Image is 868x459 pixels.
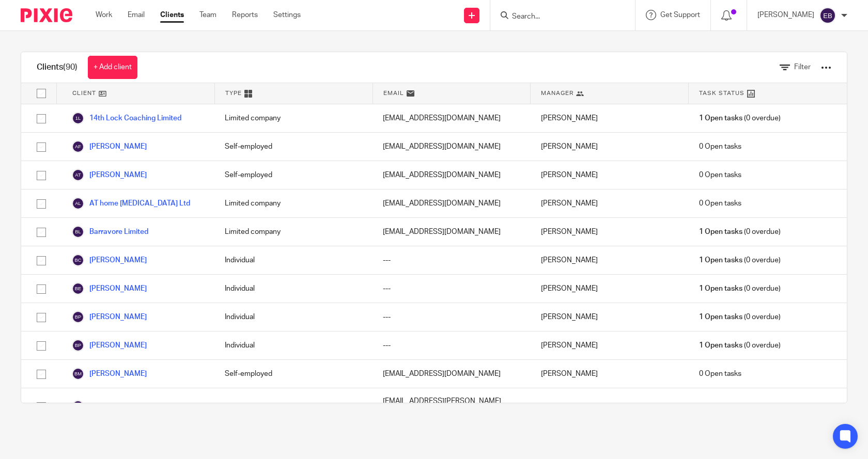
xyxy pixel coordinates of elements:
div: [PERSON_NAME] [531,161,689,189]
span: (90) [63,63,78,71]
a: [PERSON_NAME] [72,254,147,266]
div: Individual [214,303,373,331]
h1: Clients [37,62,78,73]
span: (0 overdue) [699,227,781,237]
div: --- [373,275,531,303]
a: Work [96,10,112,20]
span: Email [383,89,404,98]
span: Get Support [660,11,700,19]
img: svg%3E [72,112,84,124]
div: Limited company [214,189,373,217]
div: Individual [214,388,373,425]
img: svg%3E [819,7,836,24]
div: [PERSON_NAME] [531,246,689,274]
a: Settings [273,10,301,20]
div: [PERSON_NAME] [531,388,689,425]
a: Barravore Limited [72,226,148,238]
div: [EMAIL_ADDRESS][PERSON_NAME][DOMAIN_NAME] [373,388,531,425]
img: svg%3E [72,169,84,181]
div: [EMAIL_ADDRESS][DOMAIN_NAME] [373,104,531,132]
img: svg%3E [72,339,84,352]
img: svg%3E [72,226,84,238]
span: 1 Open tasks [699,113,742,123]
a: 14th Lock Coaching Limited [72,112,181,124]
div: [PERSON_NAME] [531,104,689,132]
img: Pixie [21,8,72,22]
span: (0 overdue) [699,283,781,294]
a: [PERSON_NAME] [72,339,147,352]
a: [PERSON_NAME] [72,368,147,380]
span: (0 overdue) [699,401,781,411]
div: [PERSON_NAME] [531,133,689,161]
a: AT home [MEDICAL_DATA] Ltd [72,197,190,210]
div: Individual [214,275,373,303]
img: svg%3E [72,254,84,266]
a: [PERSON_NAME] [72,169,147,181]
span: Client [72,89,96,98]
a: Clients [160,10,184,20]
a: [PERSON_NAME] [72,311,147,323]
span: Manager [541,89,574,98]
span: 0 Open tasks [699,141,741,152]
div: --- [373,303,531,331]
img: svg%3E [72,197,84,210]
div: --- [373,331,531,359]
a: Team [199,10,216,20]
div: Self-employed [214,360,373,388]
div: [EMAIL_ADDRESS][DOMAIN_NAME] [373,133,531,161]
span: 1 Open tasks [699,401,742,411]
div: Limited company [214,104,373,132]
span: (0 overdue) [699,255,781,265]
div: Limited company [214,218,373,246]
span: 0 Open tasks [699,369,741,379]
a: [PERSON_NAME] [72,282,147,295]
div: [PERSON_NAME] [531,360,689,388]
img: svg%3E [72,311,84,323]
span: 0 Open tasks [699,198,741,209]
div: [EMAIL_ADDRESS][DOMAIN_NAME] [373,218,531,246]
div: --- [373,246,531,274]
span: 1 Open tasks [699,283,742,294]
span: 1 Open tasks [699,227,742,237]
div: [EMAIL_ADDRESS][DOMAIN_NAME] [373,161,531,189]
div: [PERSON_NAME] [531,218,689,246]
div: Self-employed [214,133,373,161]
a: + Add client [88,56,137,79]
a: Reports [232,10,258,20]
div: Self-employed [214,161,373,189]
div: [PERSON_NAME] [531,275,689,303]
div: Individual [214,331,373,359]
span: (0 overdue) [699,340,781,351]
span: 1 Open tasks [699,255,742,265]
img: svg%3E [72,140,84,153]
span: 0 Open tasks [699,170,741,180]
input: Search [511,12,604,22]
div: [EMAIL_ADDRESS][DOMAIN_NAME] [373,360,531,388]
input: Select all [32,84,51,103]
a: Email [128,10,145,20]
img: svg%3E [72,400,84,413]
div: [EMAIL_ADDRESS][DOMAIN_NAME] [373,189,531,217]
img: svg%3E [72,368,84,380]
span: (0 overdue) [699,113,781,123]
span: 1 Open tasks [699,312,742,322]
span: Task Status [699,89,745,98]
div: [PERSON_NAME] [531,331,689,359]
span: (0 overdue) [699,312,781,322]
img: svg%3E [72,282,84,295]
p: [PERSON_NAME] [757,10,814,20]
a: [PERSON_NAME] [72,140,147,153]
span: Type [225,89,242,98]
div: [PERSON_NAME] [531,189,689,217]
span: Filter [794,64,811,71]
div: Individual [214,246,373,274]
span: 1 Open tasks [699,340,742,351]
a: [PERSON_NAME] [72,400,147,413]
div: [PERSON_NAME] [531,303,689,331]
